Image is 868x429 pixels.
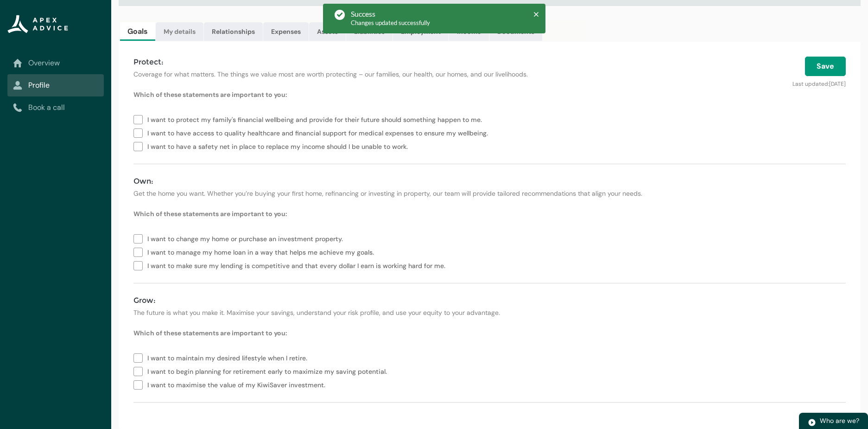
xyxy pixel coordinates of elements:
[133,57,605,68] h4: Protect:
[147,378,329,391] span: I want to maximise the value of my KiwiSaver investment.
[133,308,846,317] p: The future is what you make it. Maximise your savings, understand your risk profile, and use your...
[147,139,412,153] span: I want to have a safety net in place to replace my income should I be unable to work.
[263,22,309,41] a: Expenses
[133,70,605,79] p: Coverage for what matters. The things we value most are worth protecting – our families, our heal...
[147,351,311,364] span: I want to maintain my desired lifestyle when I retire.
[13,80,98,91] a: Profile
[7,15,68,33] img: Apex Advice Group
[147,364,391,378] span: I want to begin planning for retirement early to maximize my saving potential.
[309,22,346,41] a: Assets
[829,80,846,88] lightning-formatted-date-time: [DATE]
[133,90,846,99] p: Which of these statements are important to you:
[7,52,104,119] nav: Sub page
[147,245,378,258] span: I want to manage my home loan in a way that helps me achieve my goals.
[13,102,98,113] a: Book a call
[133,209,846,218] p: Which of these statements are important to you:
[156,22,203,41] a: My details
[147,258,449,272] span: I want to make sure my lending is competitive and that every dollar I earn is working hard for me.
[351,19,430,26] span: Changes updated successfully
[133,176,846,187] h4: Own:
[147,231,347,245] span: I want to change my home or purchase an investment property.
[147,112,486,126] span: I want to protect my family's financial wellbeing and provide for their future should something h...
[820,416,859,425] span: Who are we?
[13,58,98,69] a: Overview
[147,126,492,139] span: I want to have access to quality healthcare and financial support for medical expenses to ensure ...
[805,57,846,76] button: Save
[133,189,846,198] p: Get the home you want. Whether you’re buying your first home, refinancing or investing in propert...
[133,295,846,306] h4: Grow:
[120,22,155,41] a: Goals
[351,9,430,19] div: Success
[204,22,263,41] a: Relationships
[616,76,846,88] p: Last updated:
[808,418,816,427] img: play.svg
[133,328,846,338] p: Which of these statements are important to you:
